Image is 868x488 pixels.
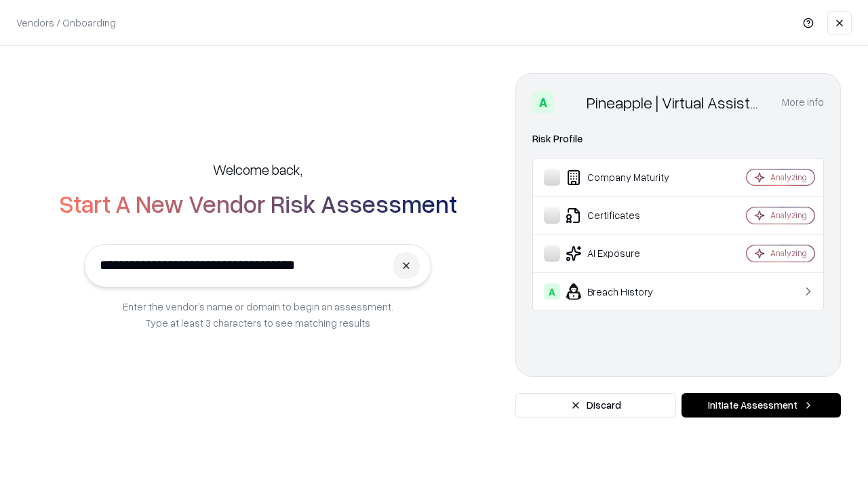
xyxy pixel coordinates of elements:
[559,91,581,113] img: Pineapple | Virtual Assistant Agency
[532,131,824,147] div: Risk Profile
[59,190,457,217] h2: Start A New Vendor Risk Assessment
[587,91,766,113] div: Pineapple | Virtual Assistant Agency
[16,16,116,30] p: Vendors / Onboarding
[123,298,393,331] p: Enter the vendor’s name or domain to begin an assessment. Type at least 3 characters to see match...
[682,393,841,418] button: Initiate Assessment
[770,247,807,259] div: Analyzing
[544,207,706,224] div: Certificates
[515,393,676,418] button: Discard
[782,90,824,115] button: More info
[770,171,807,183] div: Analyzing
[544,283,560,300] div: A
[770,209,807,221] div: Analyzing
[213,160,302,179] h5: Welcome back,
[544,169,706,186] div: Company Maturity
[544,245,706,262] div: AI Exposure
[532,91,554,113] div: A
[544,283,706,300] div: Breach History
